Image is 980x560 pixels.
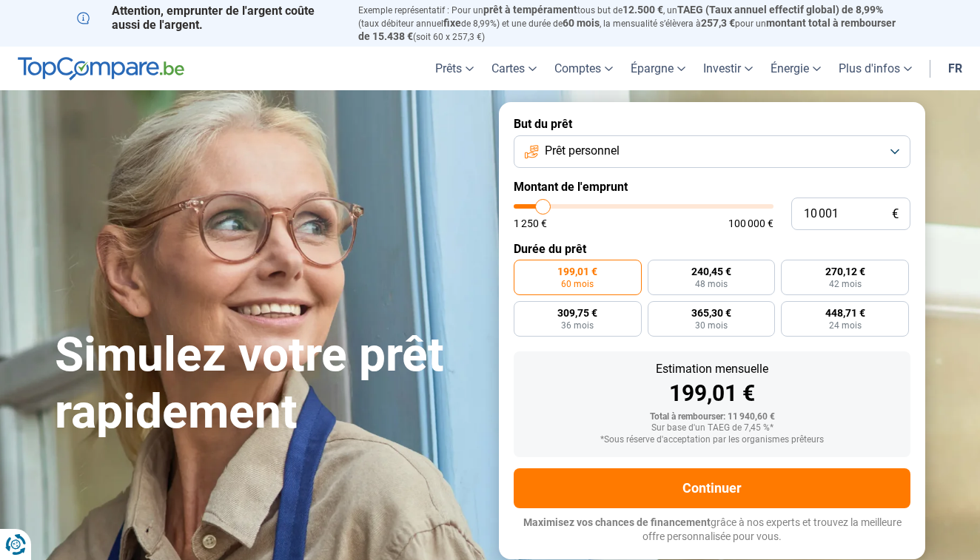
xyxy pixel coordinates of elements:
[829,321,862,330] span: 24 mois
[526,363,899,375] div: Estimation mensuelle
[825,266,865,277] span: 270,12 €
[18,57,184,81] img: TopCompare
[358,17,896,42] span: montant total à rembourser de 15.438 €
[443,17,461,29] span: fixe
[483,47,546,90] a: Cartes
[691,266,731,277] span: 240,45 €
[514,117,910,131] label: But du prêt
[514,218,547,229] span: 1 250 €
[694,47,762,90] a: Investir
[762,47,830,90] a: Énergie
[939,47,971,90] a: fr
[545,143,620,159] span: Prêt personnel
[561,280,594,289] span: 60 mois
[526,423,899,434] div: Sur base d'un TAEG de 7,45 %*
[526,412,899,422] div: Total à rembourser: 11 940,60 €
[677,4,883,16] span: TAEG (Taux annuel effectif global) de 8,99%
[695,321,728,330] span: 30 mois
[514,468,910,508] button: Continuer
[830,47,921,90] a: Plus d'infos
[514,516,910,544] p: grâce à nos experts et trouvez la meilleure offre personnalisée pour vous.
[557,266,597,277] span: 199,01 €
[622,4,663,16] span: 12.500 €
[526,382,899,405] div: 199,01 €
[358,4,903,43] p: Exemple représentatif : Pour un tous but de , un (taux débiteur annuel de 8,99%) et une durée de ...
[825,308,865,318] span: 448,71 €
[563,17,600,29] span: 60 mois
[561,321,594,330] span: 36 mois
[695,280,728,289] span: 48 mois
[514,242,910,256] label: Durée du prêt
[892,208,899,220] span: €
[55,327,481,441] h1: Simulez votre prêt rapidement
[523,516,711,528] span: Maximisez vos chances de financement
[829,280,862,289] span: 42 mois
[77,4,340,32] p: Attention, emprunter de l'argent coûte aussi de l'argent.
[483,4,577,16] span: prêt à tempérament
[526,435,899,445] div: *Sous réserve d'acceptation par les organismes prêteurs
[514,135,910,168] button: Prêt personnel
[728,218,773,229] span: 100 000 €
[546,47,622,90] a: Comptes
[622,47,694,90] a: Épargne
[426,47,483,90] a: Prêts
[514,180,910,194] label: Montant de l'emprunt
[691,308,731,318] span: 365,30 €
[701,17,735,29] span: 257,3 €
[557,308,597,318] span: 309,75 €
